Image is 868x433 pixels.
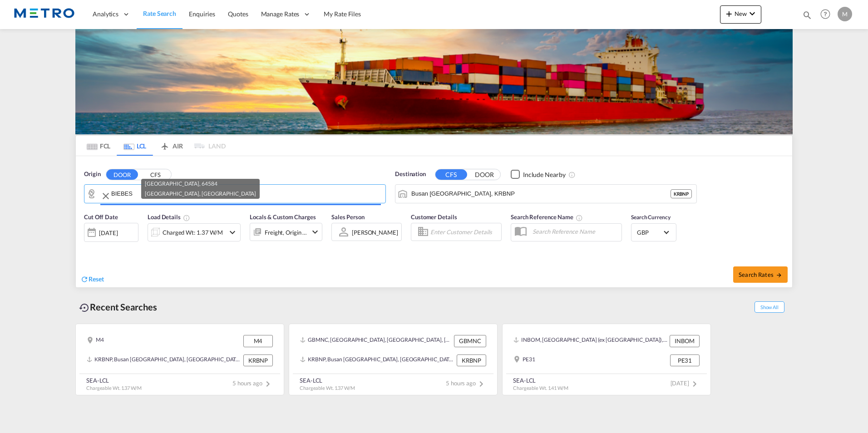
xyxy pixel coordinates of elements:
[818,6,838,23] div: Help
[724,8,735,19] md-icon: icon-plus 400-fg
[324,10,361,18] span: My Rate Files
[637,228,662,236] span: GBP
[148,213,190,221] span: Load Details
[84,170,100,179] span: Origin
[148,223,241,241] div: Charged Wt: 1.37 W/Micon-chevron-down
[513,354,535,366] div: PE31
[261,10,300,19] span: Manage Rates
[300,354,454,366] div: KRBNP, Busan New Port, South Korea, Greater China & Far East Asia, Asia Pacific
[106,169,138,180] button: DOOR
[80,275,89,283] md-icon: icon-refresh
[671,189,692,198] div: KRBNP
[818,6,833,22] span: Help
[457,354,486,366] div: KRBNP
[189,10,215,18] span: Enquiries
[511,213,583,221] span: Search Reference Name
[86,385,142,391] span: Chargeable Wt. 1.37 W/M
[469,169,500,180] button: DOOR
[139,169,171,180] button: CFS
[79,302,90,313] md-icon: icon-backup-restore
[513,385,568,391] span: Chargeable Wt. 1.41 W/M
[117,136,153,156] md-tab-item: LCL
[352,229,398,236] div: [PERSON_NAME]
[86,376,142,384] div: SEA-LCL
[76,156,792,287] div: Origin DOOR CFS DE-64584, Biebesheim, HessenDestination CFS DOORCheckbox No Ink Unchecked: Ignore...
[568,171,576,178] md-icon: Unchecked: Ignores neighbouring ports when fetching rates.Checked : Includes neighbouring ports w...
[636,226,671,239] md-select: Select Currency: £ GBPUnited Kingdom Pound
[250,223,322,241] div: Freight Origin Destinationicon-chevron-down
[84,223,138,242] div: [DATE]
[331,213,365,221] span: Sales Person
[351,226,399,239] md-select: Sales Person: Marcel Thomas
[300,376,355,384] div: SEA-LCL
[228,10,248,18] span: Quotes
[99,229,118,237] div: [DATE]
[502,324,711,395] recent-search-card: INBOM, [GEOGRAPHIC_DATA] (ex [GEOGRAPHIC_DATA]), [GEOGRAPHIC_DATA], [GEOGRAPHIC_DATA], [GEOGRAPHI...
[183,214,190,221] md-icon: Chargeable Weight
[145,189,256,199] div: [GEOGRAPHIC_DATA], [GEOGRAPHIC_DATA]
[671,379,700,387] span: [DATE]
[446,379,487,387] span: 5 hours ago
[80,136,117,156] md-tab-item: FCL
[300,385,355,391] span: Chargeable Wt. 1.37 W/M
[262,379,273,389] md-icon: icon-chevron-right
[300,335,452,347] div: GBMNC, Manchester, United Kingdom, GB & Ireland, Europe
[250,213,316,221] span: Locals & Custom Charges
[145,179,256,189] div: [GEOGRAPHIC_DATA], 64584
[454,335,486,347] div: GBMNC
[747,8,758,19] md-icon: icon-chevron-down
[75,324,284,395] recent-search-card: M4 M4KRBNP, Busan [GEOGRAPHIC_DATA], [GEOGRAPHIC_DATA], [GEOGRAPHIC_DATA] & [GEOGRAPHIC_DATA], [G...
[435,169,467,180] button: CFS
[159,141,170,148] md-icon: icon-airplane
[87,354,241,366] div: KRBNP, Busan New Port, South Korea, Greater China & Far East Asia, Asia Pacific
[153,136,189,156] md-tab-item: AIR
[310,226,321,237] md-icon: icon-chevron-down
[143,10,176,17] span: Rate Search
[802,10,812,24] div: icon-magnify
[430,225,498,239] input: Enter Customer Details
[80,275,104,285] div: icon-refreshReset
[513,376,568,384] div: SEA-LCL
[838,7,852,21] div: M
[513,335,667,347] div: INBOM, Mumbai (ex Bombay), India, Indian Subcontinent, Asia Pacific
[100,187,111,205] button: Clear Input
[670,335,700,347] div: INBOM
[395,170,426,179] span: Destination
[84,213,118,221] span: Cut Off Date
[243,354,273,366] div: KRBNP
[476,379,487,389] md-icon: icon-chevron-right
[227,227,238,238] md-icon: icon-chevron-down
[75,29,793,134] img: LCL+%26+FCL+BACKGROUND.png
[733,266,788,283] button: Search Ratesicon-arrow-right
[111,187,381,201] input: Search by Door
[720,5,761,24] button: icon-plus 400-fgNewicon-chevron-down
[739,271,782,278] span: Search Rates
[89,275,104,283] span: Reset
[84,185,385,203] md-input-container: DE-64584, Biebesheim, Hessen
[511,170,566,179] md-checkbox: Checkbox No Ink
[802,10,812,20] md-icon: icon-magnify
[528,225,621,238] input: Search Reference Name
[163,226,223,239] div: Charged Wt: 1.37 W/M
[670,354,700,366] div: PE31
[75,297,161,317] div: Recent Searches
[576,214,583,221] md-icon: Your search will be saved by the below given name
[755,301,784,313] span: Show All
[689,379,700,389] md-icon: icon-chevron-right
[80,136,226,156] md-pagination-wrapper: Use the left and right arrow keys to navigate between tabs
[87,335,104,347] div: M4
[93,10,118,19] span: Analytics
[243,335,273,347] div: M4
[14,4,75,25] img: 25181f208a6c11efa6aa1bf80d4cef53.png
[265,226,307,239] div: Freight Origin Destination
[523,170,566,179] div: Include Nearby
[411,187,671,201] input: Search by Port
[776,272,782,278] md-icon: icon-arrow-right
[724,10,758,17] span: New
[84,241,91,253] md-datepicker: Select
[289,324,498,395] recent-search-card: GBMNC, [GEOGRAPHIC_DATA], [GEOGRAPHIC_DATA], [GEOGRAPHIC_DATA] & [GEOGRAPHIC_DATA], [GEOGRAPHIC_D...
[631,214,671,221] span: Search Currency
[232,379,273,387] span: 5 hours ago
[411,213,457,221] span: Customer Details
